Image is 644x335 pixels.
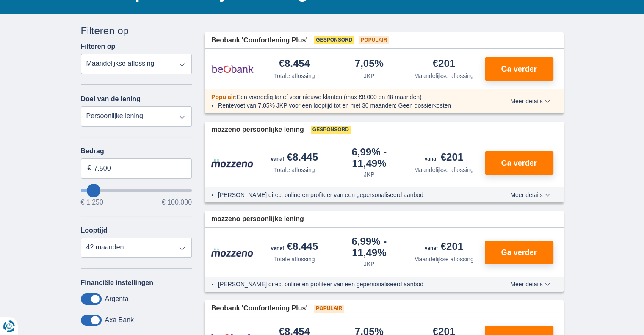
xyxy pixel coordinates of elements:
label: Financiële instellingen [81,279,154,287]
div: JKP [364,260,375,268]
span: Meer details [510,98,550,104]
li: [PERSON_NAME] direct online en profiteer van een gepersonaliseerd aanbod [218,280,479,288]
span: € 100.000 [162,199,192,206]
span: Beobank 'Comfortlening Plus' [211,304,307,313]
span: Populair [314,305,344,313]
span: € [88,163,91,173]
span: Populair [211,94,235,100]
label: Looptijd [81,227,108,234]
button: Meer details [504,281,556,288]
span: Gesponsord [311,126,351,134]
button: Meer details [504,98,556,105]
div: Totale aflossing [274,166,315,174]
button: Ga verder [485,151,553,175]
div: €8.454 [279,58,310,70]
span: Populair [359,36,389,44]
div: 7,05% [355,58,384,70]
div: €201 [425,241,463,253]
div: : [205,93,486,101]
label: Doel van de lening [81,95,141,103]
div: 6,99% [335,236,404,258]
span: € 1.250 [81,199,103,206]
div: €201 [425,152,463,164]
span: Ga verder [501,159,536,167]
div: €201 [433,58,455,70]
label: Bedrag [81,147,192,155]
div: Totale aflossing [274,255,315,263]
label: Axa Bank [105,316,134,324]
span: Een voordelig tarief voor nieuwe klanten (max €8.000 en 48 maanden) [237,94,422,100]
li: [PERSON_NAME] direct online en profiteer van een gepersonaliseerd aanbod [218,191,479,199]
span: Meer details [510,281,550,287]
div: Maandelijkse aflossing [414,166,474,174]
span: mozzeno persoonlijke lening [211,125,304,135]
label: Argenta [105,295,129,303]
span: Beobank 'Comfortlening Plus' [211,36,307,45]
span: Ga verder [501,65,536,73]
span: Ga verder [501,249,536,256]
div: Filteren op [81,24,192,38]
div: €8.445 [271,152,318,164]
span: mozzeno persoonlijke lening [211,214,304,224]
img: product.pl.alt Mozzeno [211,158,254,168]
span: Gesponsord [314,36,354,44]
button: Ga verder [485,241,553,264]
input: wantToBorrow [81,189,192,192]
div: Maandelijkse aflossing [414,72,474,80]
button: Ga verder [485,57,553,81]
div: €8.445 [271,241,318,253]
div: JKP [364,72,375,80]
img: product.pl.alt Mozzeno [211,248,254,257]
span: Meer details [510,192,550,198]
li: Rentevoet van 7,05% JKP voor een looptijd tot en met 30 maanden; Geen dossierkosten [218,101,479,110]
img: product.pl.alt Beobank [211,58,254,80]
div: JKP [364,170,375,179]
label: Filteren op [81,43,116,50]
div: Maandelijkse aflossing [414,255,474,263]
div: 6,99% [335,147,404,169]
div: Totale aflossing [274,72,315,80]
button: Meer details [504,191,556,198]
